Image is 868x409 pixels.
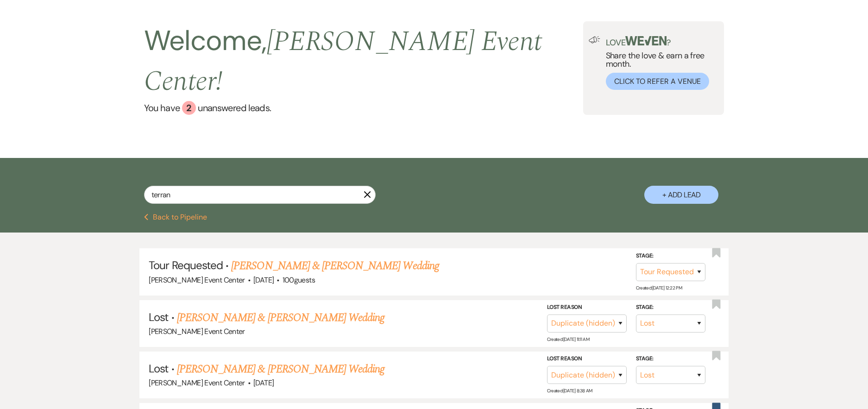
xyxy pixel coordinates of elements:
h2: Welcome, [144,21,583,101]
label: Stage: [636,251,705,261]
button: Back to Pipeline [144,214,208,221]
span: [PERSON_NAME] Event Center [149,327,245,336]
span: Lost [149,310,168,324]
span: Created: [DATE] 12:22 PM [636,285,682,291]
span: [DATE] [253,378,274,388]
a: [PERSON_NAME] & [PERSON_NAME] Wedding [177,309,384,326]
p: Love ? [606,36,719,47]
span: [PERSON_NAME] Event Center ! [144,20,542,103]
img: weven-logo-green.svg [625,36,667,45]
span: 100 guests [283,275,315,285]
input: Search by name, event date, email address or phone number [144,186,376,204]
span: Created: [DATE] 8:38 AM [547,388,592,394]
span: Lost [149,361,168,376]
div: Share the love & earn a free month. [600,36,719,90]
label: Lost Reason [547,354,627,364]
span: [DATE] [253,275,274,285]
span: [PERSON_NAME] Event Center [149,378,245,388]
label: Stage: [636,302,705,313]
span: [PERSON_NAME] Event Center [149,275,245,285]
label: Lost Reason [547,302,627,313]
span: Created: [DATE] 11:11 AM [547,336,589,342]
a: [PERSON_NAME] & [PERSON_NAME] Wedding [231,258,439,274]
span: Tour Requested [149,258,223,272]
div: 2 [182,101,196,115]
label: Stage: [636,354,705,364]
a: [PERSON_NAME] & [PERSON_NAME] Wedding [177,361,384,378]
button: Click to Refer a Venue [606,73,709,90]
button: + Add Lead [644,186,718,204]
img: loud-speaker-illustration.svg [589,36,600,44]
a: You have 2 unanswered leads. [144,101,583,115]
